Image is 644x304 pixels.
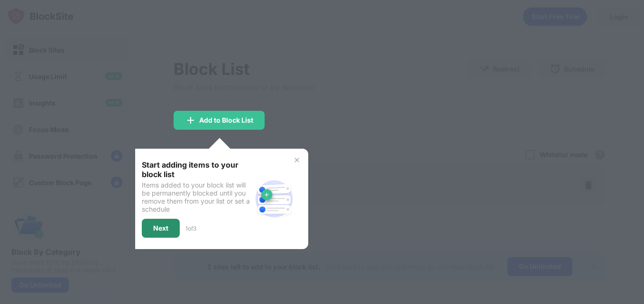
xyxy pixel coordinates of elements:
img: block-site.svg [251,176,297,222]
div: Items added to your block list will be permanently blocked until you remove them from your list o... [142,181,251,213]
div: 1 of 3 [185,225,196,232]
div: Next [153,224,168,232]
img: x-button.svg [293,156,301,164]
div: Start adding items to your block list [142,160,251,179]
div: Add to Block List [199,116,253,124]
